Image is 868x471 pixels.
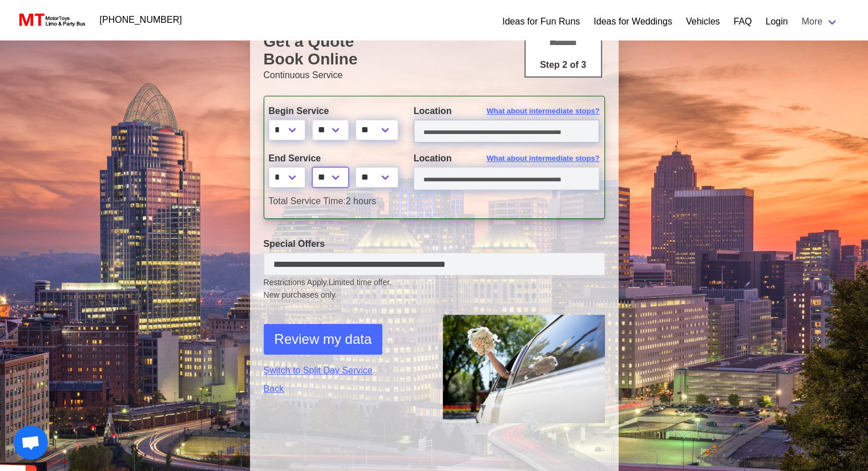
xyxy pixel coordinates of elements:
span: What about intermediate stops? [487,153,600,164]
span: Total Service Time: [269,196,346,206]
a: Switch to Split Day Service [264,364,426,377]
button: Review my data [264,324,383,355]
div: Open chat [14,425,48,460]
img: MotorToys Logo [16,12,86,28]
span: Limited time offer. [329,277,391,289]
a: More [795,10,845,33]
span: Location [414,106,452,116]
span: What about intermediate stops? [487,105,600,117]
a: Vehicles [686,15,720,29]
label: Special Offers [264,237,605,251]
a: Login [765,15,788,29]
h1: Get a Quote Book Online [264,33,605,68]
a: FAQ [733,15,752,29]
p: Continuous Service [264,68,605,82]
span: Location [414,153,452,163]
p: Step 2 of 3 [530,58,596,72]
label: Begin Service [269,104,397,118]
label: End Service [269,152,397,165]
img: 1.png [443,315,605,423]
a: Ideas for Fun Runs [502,15,580,29]
span: Review my data [274,329,372,350]
a: Ideas for Weddings [594,15,672,29]
span: New purchases only. [264,289,605,301]
a: [PHONE_NUMBER] [93,9,189,31]
a: Back [264,382,426,396]
small: Restrictions Apply. [264,278,605,301]
div: 2 hours [260,194,608,208]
